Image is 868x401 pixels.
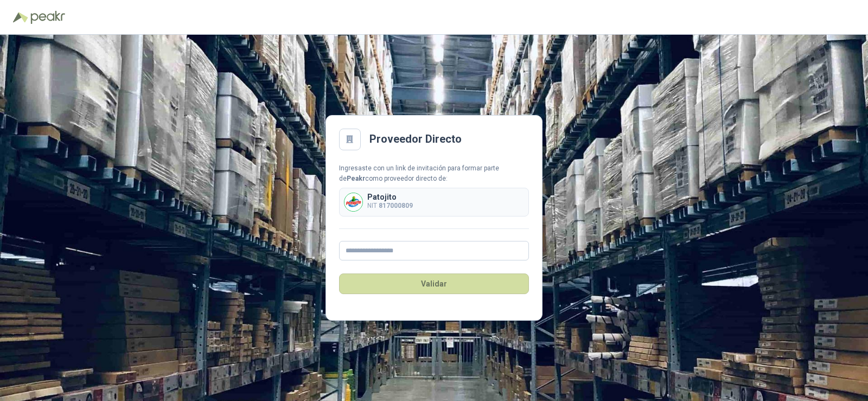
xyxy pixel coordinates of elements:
div: Ingresaste con un link de invitación para formar parte de como proveedor directo de: [339,163,529,184]
b: Peakr [347,175,365,182]
p: Patojito [367,193,413,201]
b: 817000809 [379,202,413,209]
img: Logo [13,12,28,23]
img: Company Logo [344,193,362,211]
img: Peakr [30,11,65,24]
p: NIT [367,201,413,211]
button: Validar [339,273,529,294]
h2: Proveedor Directo [369,131,462,148]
